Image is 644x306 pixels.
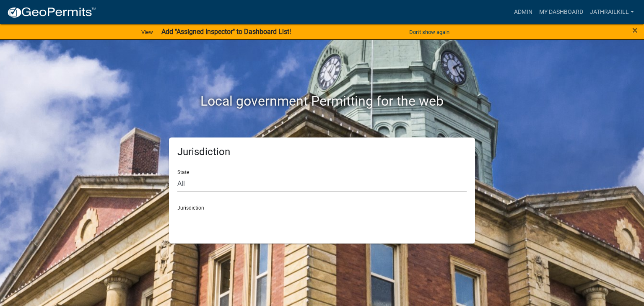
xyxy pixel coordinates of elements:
[138,25,156,39] a: View
[161,28,291,36] strong: Add "Assigned Inspector" to Dashboard List!
[177,146,467,158] h5: Jurisdiction
[511,4,536,20] a: Admin
[632,25,638,35] button: Close
[89,93,555,109] h2: Local government Permitting for the web
[632,24,638,36] span: ×
[587,4,637,20] a: Jathrailkill
[406,25,453,39] button: Don't show again
[536,4,587,20] a: My Dashboard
